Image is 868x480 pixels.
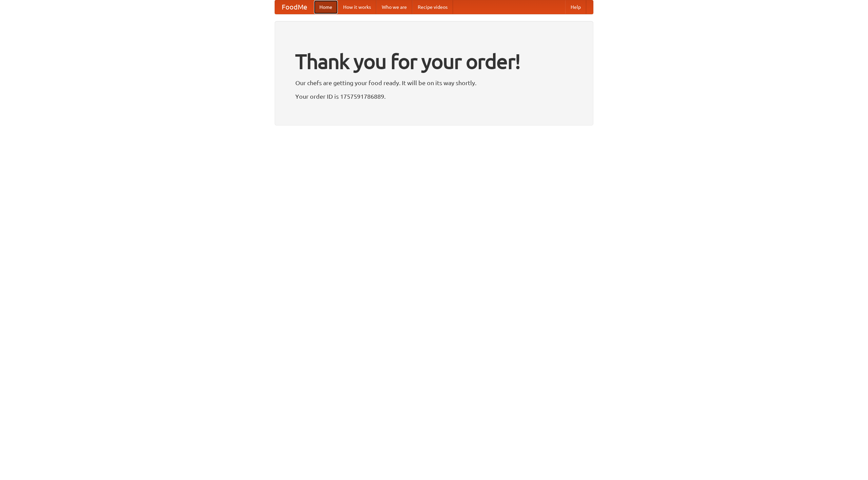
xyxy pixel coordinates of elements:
[376,0,412,14] a: Who we are
[295,91,573,101] p: Your order ID is 1757591786889.
[314,0,338,14] a: Home
[565,0,586,14] a: Help
[295,78,573,88] p: Our chefs are getting your food ready. It will be on its way shortly.
[338,0,376,14] a: How it works
[412,0,453,14] a: Recipe videos
[295,45,573,78] h1: Thank you for your order!
[275,0,314,14] a: FoodMe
